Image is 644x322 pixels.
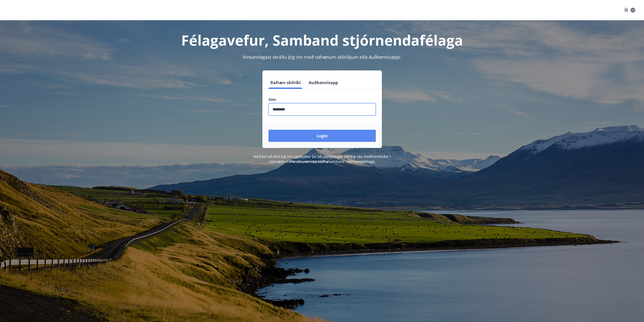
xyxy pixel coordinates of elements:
label: Sími [268,97,376,102]
button: Auðkennisapp [307,77,340,89]
button: Rafræn skilríki [268,77,303,89]
span: Vinsamlegast skráðu þig inn með rafrænum skilríkjum eða Auðkennisappi. [243,54,402,60]
button: ÍS [622,6,638,15]
h1: Félagavefur, Samband stjórnendafélaga [146,30,498,50]
span: Með því að skrá þig inn samþykkir þú að upplýsingar um þig séu meðhöndlaðar í samræmi við Samband... [253,154,391,164]
a: Persónuverndarstefna [290,159,328,164]
button: Login [268,130,376,142]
